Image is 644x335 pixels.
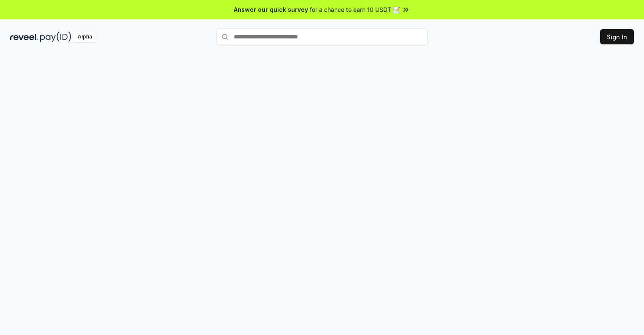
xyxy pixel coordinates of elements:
[600,29,634,44] button: Sign In
[73,32,97,42] div: Alpha
[10,32,38,42] img: reveel_dark
[234,5,308,14] span: Answer our quick survey
[40,32,71,42] img: pay_id
[310,5,400,14] span: for a chance to earn 10 USDT 📝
